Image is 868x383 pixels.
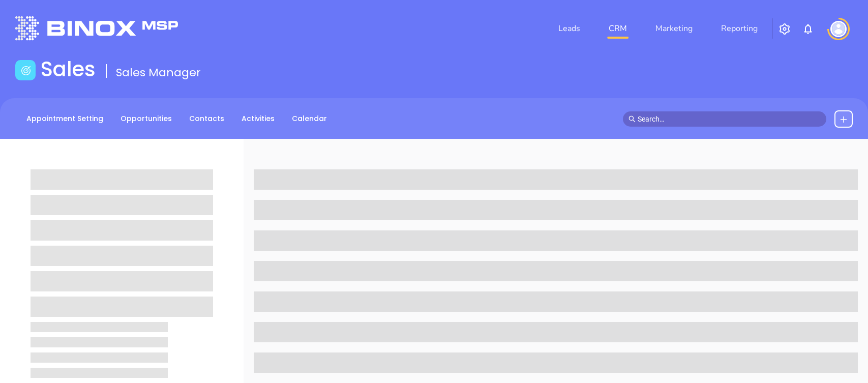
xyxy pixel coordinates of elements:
[779,23,791,35] img: iconSetting
[802,23,814,35] img: iconNotification
[605,18,631,39] a: CRM
[183,110,230,127] a: Contacts
[41,57,96,81] h1: Sales
[717,18,762,39] a: Reporting
[20,110,109,127] a: Appointment Setting
[628,115,636,123] span: search
[114,110,178,127] a: Opportunities
[638,113,821,125] input: Search…
[554,18,584,39] a: Leads
[235,110,281,127] a: Activities
[15,16,178,40] img: logo
[830,21,847,37] img: user
[651,18,697,39] a: Marketing
[116,65,201,80] span: Sales Manager
[286,110,333,127] a: Calendar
